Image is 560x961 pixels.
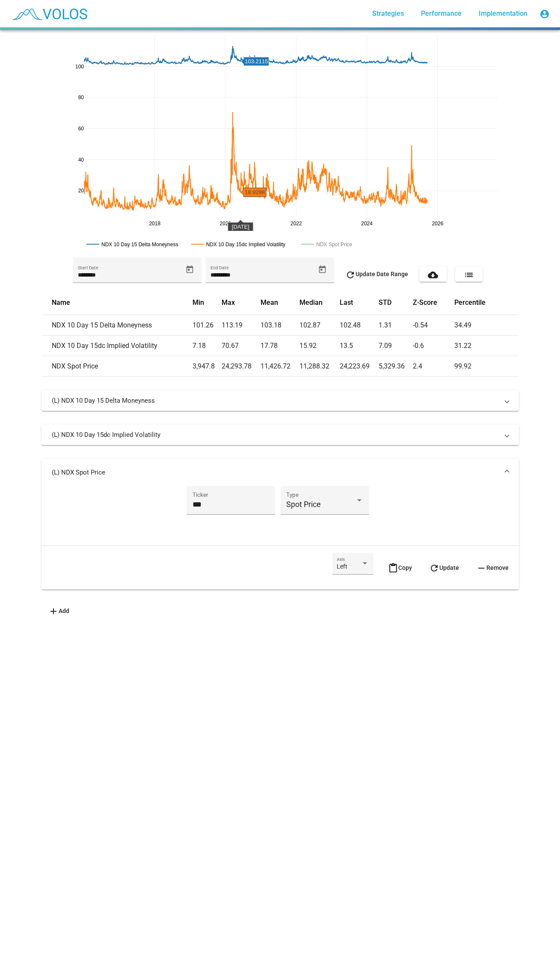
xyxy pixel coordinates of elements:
mat-icon: account_circle [539,9,550,19]
button: Change sorting for median [299,298,323,307]
td: 7.18 [193,336,222,356]
td: -0.54 [413,315,455,336]
span: Update Date Range [345,271,408,277]
td: NDX 10 Day 15dc Implied Volatility [41,336,193,356]
mat-panel-title: (L) NDX Spot Price [52,468,498,477]
td: 15.92 [299,336,340,356]
button: Change sorting for mean [261,298,278,307]
a: Strategies [365,6,411,21]
button: Remove [469,553,516,583]
td: 113.19 [222,315,261,336]
td: 24,223.69 [340,356,379,377]
mat-panel-title: (L) NDX 10 Day 15 Delta Moneyness [52,396,498,405]
td: 102.87 [299,315,340,336]
td: 11,426.72 [261,356,299,377]
span: Performance [421,9,462,18]
span: Strategies [372,9,404,18]
td: 31.22 [454,336,519,356]
div: (L) NDX Spot Price [41,486,519,590]
td: 3,947.8 [193,356,222,377]
button: Copy [381,553,419,583]
td: 101.26 [193,315,222,336]
span: Implementation [479,9,527,18]
span: Left [337,563,347,570]
button: Change sorting for z_score [413,298,437,307]
span: Update [429,564,459,571]
button: Update Date Range [338,266,415,282]
td: 103.18 [261,315,299,336]
mat-icon: list [464,270,474,280]
mat-icon: refresh [345,270,356,280]
td: 24,293.78 [222,356,261,377]
mat-icon: cloud_download [428,270,438,280]
td: 5,329.36 [379,356,413,377]
button: Add [41,603,76,619]
span: Remove [476,564,509,571]
button: Change sorting for last [340,298,353,307]
td: NDX 10 Day 15 Delta Moneyness [41,315,193,336]
td: -0.6 [413,336,455,356]
mat-expansion-panel-header: (L) NDX 10 Day 15 Delta Moneyness [41,390,519,411]
button: Open calendar [182,262,197,277]
span: Add [48,607,69,614]
td: 99.92 [454,356,519,377]
td: 13.5 [340,336,379,356]
a: Implementation [472,6,534,21]
button: Open calendar [315,262,330,277]
td: 7.09 [379,336,413,356]
td: 2.4 [413,356,455,377]
mat-icon: remove [476,563,486,573]
td: 1.31 [379,315,413,336]
img: blue_transparent.png [7,3,92,24]
button: Update [422,553,466,583]
td: 102.48 [340,315,379,336]
button: Change sorting for name [52,298,70,307]
mat-icon: refresh [429,563,439,573]
button: Change sorting for min [193,298,204,307]
mat-expansion-panel-header: (L) NDX 10 Day 15dc Implied Volatility [41,424,519,445]
button: Change sorting for max [222,298,235,307]
td: 17.78 [261,336,299,356]
mat-expansion-panel-header: (L) NDX Spot Price [41,459,519,486]
span: Spot Price [286,500,321,509]
button: Change sorting for percentile [454,298,486,307]
td: 11,288.32 [299,356,340,377]
td: 34.49 [454,315,519,336]
a: Performance [414,6,468,21]
span: Copy [388,564,412,571]
td: 70.67 [222,336,261,356]
td: NDX Spot Price [41,356,193,377]
button: Change sorting for std [379,298,391,307]
mat-icon: content_paste [388,563,398,573]
mat-icon: add [48,606,59,616]
mat-panel-title: (L) NDX 10 Day 15dc Implied Volatility [52,430,498,439]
